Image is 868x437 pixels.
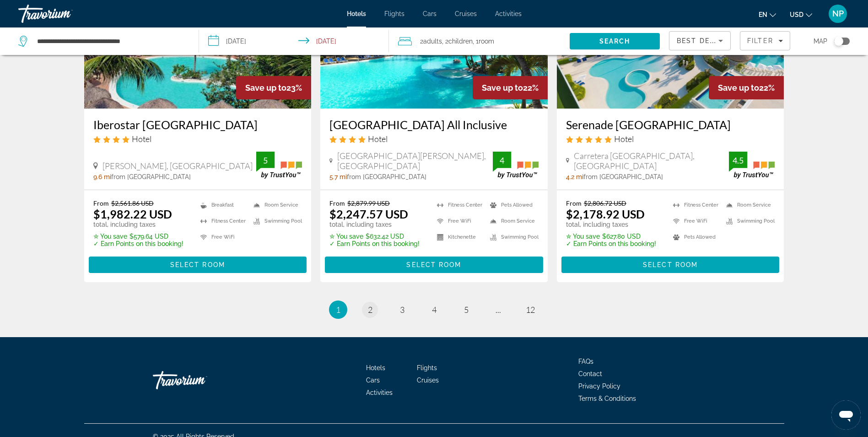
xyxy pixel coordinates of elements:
[566,118,775,131] a: Serenade [GEOGRAPHIC_DATA]
[84,300,784,319] nav: Pagination
[677,35,723,46] mat-select: Sort by
[432,215,485,227] li: Free WiFi
[329,221,420,228] p: total, including taxes
[722,215,775,227] li: Swimming Pool
[366,389,393,396] span: Activities
[93,173,111,180] span: 9.6 mi
[93,221,183,228] p: total, including taxes
[196,199,249,211] li: Breakfast
[329,118,539,131] a: [GEOGRAPHIC_DATA] All Inclusive
[329,134,539,144] div: 4 star Hotel
[347,173,426,180] span: from [GEOGRAPHIC_DATA]
[256,152,302,179] img: TrustYou guest rating badge
[455,10,477,17] a: Cruises
[389,27,570,55] button: Travelers: 2 adults, 2 children
[614,134,634,144] span: Hotel
[643,261,698,268] span: Select Room
[170,261,225,268] span: Select Room
[677,37,724,44] span: Best Deals
[464,305,469,315] span: 5
[669,199,722,211] li: Fitness Center
[570,33,660,49] button: Search
[406,261,461,268] span: Select Room
[826,4,850,23] button: User Menu
[347,10,366,17] span: Hotels
[574,151,729,171] span: Carretera [GEOGRAPHIC_DATA], [GEOGRAPHIC_DATA]
[566,199,582,207] span: From
[722,199,775,211] li: Room Service
[432,231,485,243] li: Kitchenette
[329,240,420,247] p: ✓ Earn Points on this booking!
[561,258,780,268] a: Select Room
[89,257,307,273] button: Select Room
[325,258,543,268] a: Select Room
[93,207,172,221] ins: $1,982.22 USD
[493,152,539,179] img: TrustYou guest rating badge
[747,37,773,44] span: Filter
[495,10,522,17] a: Activities
[790,11,803,18] span: USD
[485,231,539,243] li: Swimming Pool
[400,305,404,315] span: 3
[561,257,780,273] button: Select Room
[578,382,620,390] a: Privacy Policy
[93,199,109,207] span: From
[366,377,380,384] span: Cars
[584,199,626,207] del: $2,806.72 USD
[578,370,602,377] a: Contact
[482,83,523,93] span: Save up to
[423,38,442,45] span: Adults
[256,155,275,166] div: 5
[102,161,253,171] span: [PERSON_NAME], [GEOGRAPHIC_DATA]
[432,305,437,315] span: 4
[473,35,494,48] span: , 1
[578,358,593,365] span: FAQs
[566,240,656,247] p: ✓ Earn Points on this booking!
[93,134,302,144] div: 4 star Hotel
[485,215,539,227] li: Room Service
[423,10,437,17] a: Cars
[36,34,185,48] input: Search hotel destination
[493,155,511,166] div: 4
[236,76,311,99] div: 23%
[347,199,390,207] del: $2,879.99 USD
[718,83,759,93] span: Save up to
[249,199,302,211] li: Room Service
[432,199,485,211] li: Fitness Center
[729,152,775,179] img: TrustYou guest rating badge
[417,364,437,371] a: Flights
[417,377,439,384] span: Cruises
[832,9,844,18] span: NP
[566,233,656,240] p: $627.80 USD
[89,258,307,268] a: Select Room
[496,305,501,315] span: ...
[93,233,183,240] p: $579.64 USD
[479,38,494,45] span: Room
[814,35,827,48] span: Map
[93,118,302,131] a: Iberostar [GEOGRAPHIC_DATA]
[759,8,776,21] button: Change language
[384,10,404,17] span: Flights
[566,233,600,240] span: ✮ You save
[325,257,543,273] button: Select Room
[329,233,420,240] p: $632.42 USD
[669,215,722,227] li: Free WiFi
[18,2,110,26] a: Travorium
[153,366,244,394] a: Go Home
[709,76,784,99] div: 22%
[420,35,442,48] span: 2
[329,173,347,180] span: 5.7 mi
[329,199,345,207] span: From
[473,76,548,99] div: 22%
[578,395,636,402] span: Terms & Conditions
[199,27,389,55] button: Select check in and out date
[368,305,372,315] span: 2
[336,305,340,315] span: 1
